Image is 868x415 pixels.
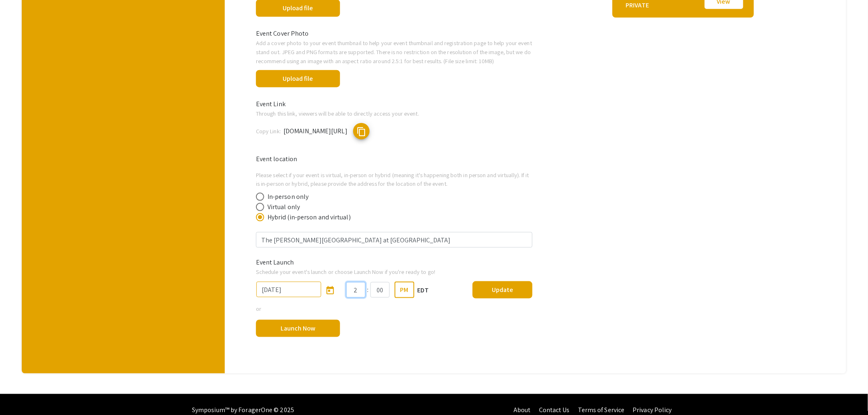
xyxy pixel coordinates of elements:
button: Open calendar [322,282,338,298]
div: PRIVATE [626,0,657,10]
span: done [347,68,367,88]
div: Event Link [250,99,539,109]
button: copy submission link button [353,123,370,139]
a: About [514,406,531,415]
a: Privacy Policy [633,406,672,415]
span: Virtual only [264,202,300,212]
span: content_copy [356,127,366,137]
input: Hours [346,282,365,298]
p: Please select if your event is virtual, in-person or hybrid (meaning it's happening both in perso... [256,171,532,188]
a: Contact Us [539,406,570,415]
span: [DOMAIN_NAME][URL] [283,127,347,135]
input: Physical location [256,232,532,248]
button: Upload file [256,70,340,87]
div: : [365,285,370,295]
span: Copied! [377,127,398,136]
p: Through this link, viewers will be able to directly access your event. [256,109,532,118]
a: Terms of Service [578,406,625,415]
div: EDT [414,282,429,295]
input: Minutes [370,282,390,298]
p: Event location [256,154,532,164]
span: In-person only [264,192,308,202]
div: Event Cover Photo [250,29,539,39]
span: done [347,317,367,336]
span: Hybrid (in-person and virtual) [264,212,351,222]
p: Add a cover photo to your event thumbnail to help your event thumbnail and registration page to h... [256,39,532,65]
div: or [250,304,539,313]
button: Launch Now [256,320,340,337]
iframe: Chat [6,378,35,409]
button: Update [473,281,532,299]
p: Schedule your event's launch or choose Launch Now if you're ready to go! [256,267,532,276]
span: Copy Link: [256,127,281,135]
div: Event Launch [250,258,322,267]
button: PM [395,282,414,298]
